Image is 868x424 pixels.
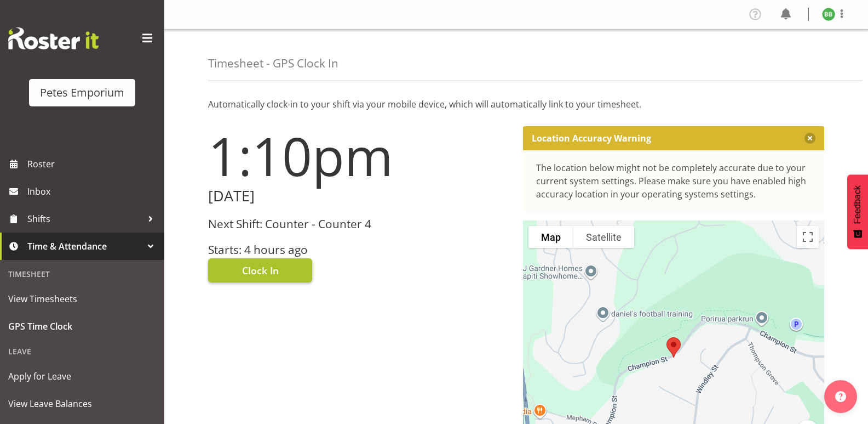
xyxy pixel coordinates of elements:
div: The location below might not be completely accurate due to your current system settings. Please m... [536,161,812,201]
span: Time & Attendance [27,238,142,255]
img: help-xxl-2.png [835,391,846,402]
div: Timesheet [3,263,162,285]
img: Rosterit website logo [8,27,99,49]
a: View Leave Balances [3,390,162,417]
span: Roster [27,156,159,172]
a: View Timesheets [3,285,162,313]
button: Show satellite imagery [573,226,634,248]
p: Automatically clock-in to your shift via your mobile device, which will automatically link to you... [208,98,824,111]
a: Apply for Leave [3,363,162,390]
h1: 1:10pm [208,126,510,185]
button: Feedback - Show survey [847,174,868,249]
span: Apply for Leave [8,368,156,385]
button: Clock In [208,258,312,282]
button: Toggle fullscreen view [797,226,819,248]
a: GPS Time Clock [3,313,162,340]
span: View Timesheets [8,291,156,307]
p: Location Accuracy Warning [532,133,651,144]
span: View Leave Balances [8,395,156,412]
h3: Next Shift: Counter - Counter 4 [208,218,510,230]
div: Petes Emporium [40,84,124,101]
span: Shifts [27,211,142,227]
span: Feedback [853,185,863,224]
img: beena-bist9974.jpg [822,8,835,21]
span: Inbox [27,183,159,200]
span: GPS Time Clock [8,318,156,335]
h3: Starts: 4 hours ago [208,244,510,256]
h4: Timesheet - GPS Clock In [208,57,338,70]
div: Leave [3,340,162,363]
button: Close message [804,133,815,144]
span: Clock In [242,263,279,278]
h2: [DATE] [208,188,510,205]
button: Show street map [528,226,573,248]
